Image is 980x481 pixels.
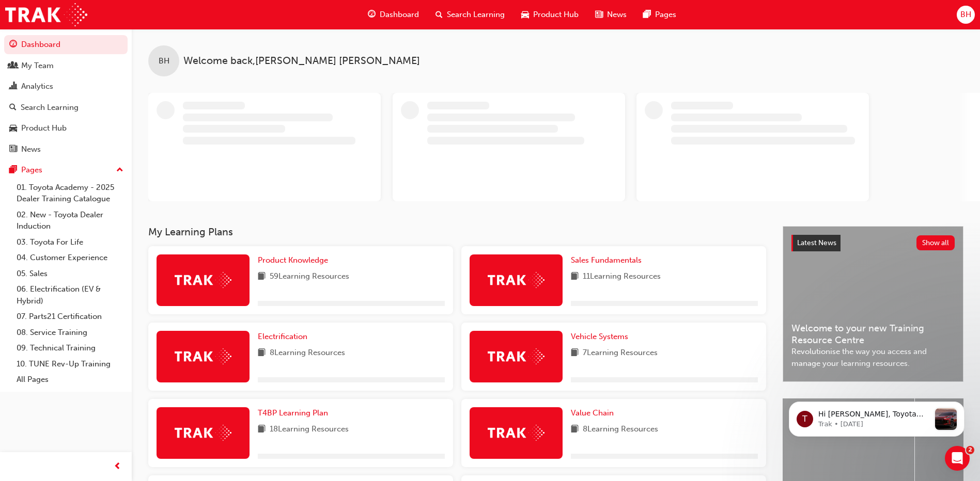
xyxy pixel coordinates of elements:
span: 2 [966,446,974,454]
a: news-iconNews [587,4,635,25]
span: Sales Fundamentals [571,255,642,265]
span: people-icon [9,61,17,71]
span: book-icon [571,347,579,360]
span: Dashboard [380,9,419,21]
a: News [4,140,128,159]
span: up-icon [116,164,123,177]
a: Search Learning [4,98,128,117]
span: Latest News [797,238,836,247]
span: T4BP Learning Plan [258,408,328,418]
span: Welcome back , [PERSON_NAME] [PERSON_NAME] [183,55,420,67]
a: 01. Toyota Academy - 2025 Dealer Training Catalogue [12,180,128,207]
img: Trak [488,272,545,288]
img: Trak [488,348,545,364]
a: pages-iconPages [635,4,685,25]
span: Value Chain [571,408,614,418]
img: Trak [175,425,231,441]
span: book-icon [571,270,579,283]
span: Revolutionise the way you access and manage your learning resources. [791,346,955,369]
button: DashboardMy TeamAnalyticsSearch LearningProduct HubNews [4,33,128,161]
span: search-icon [9,103,17,113]
span: book-icon [258,270,266,283]
span: 11 Learning Resources [583,270,661,283]
a: 04. Customer Experience [12,250,128,266]
a: T4BP Learning Plan [258,407,332,419]
span: BH [159,55,169,67]
span: BH [960,9,971,21]
img: Trak [488,425,545,441]
iframe: Intercom live chat [945,446,970,471]
span: pages-icon [9,166,17,175]
div: Pages [21,164,42,176]
a: 06. Electrification (EV & Hybrid) [12,281,128,309]
a: car-iconProduct Hub [513,4,587,25]
span: guage-icon [9,40,17,50]
a: 03. Toyota For Life [12,234,128,250]
button: Pages [4,161,128,180]
span: Welcome to your new Training Resource Centre [791,323,955,346]
a: guage-iconDashboard [360,4,427,25]
span: book-icon [571,423,579,436]
a: Product Knowledge [258,254,332,266]
a: Value Chain [571,407,618,419]
span: search-icon [435,8,443,21]
a: Analytics [4,77,128,96]
a: 08. Service Training [12,325,128,341]
span: pages-icon [643,8,651,21]
a: 10. TUNE Rev-Up Training [12,356,128,372]
span: News [607,9,627,21]
a: My Team [4,56,128,75]
div: Search Learning [21,102,79,114]
div: News [21,143,41,155]
span: 8 Learning Resources [270,347,345,360]
span: prev-icon [114,460,121,473]
a: Product Hub [4,119,128,138]
span: book-icon [258,423,266,436]
span: 18 Learning Resources [270,423,349,436]
a: Latest NewsShow allWelcome to your new Training Resource CentreRevolutionise the way you access a... [783,226,963,382]
a: 09. Technical Training [12,340,128,356]
a: 02. New - Toyota Dealer Induction [12,207,128,234]
span: Search Learning [447,9,505,21]
span: 8 Learning Resources [583,423,658,436]
span: 7 Learning Resources [583,347,658,360]
button: BH [957,6,975,24]
span: book-icon [258,347,266,360]
span: Product Hub [533,9,579,21]
span: news-icon [9,145,17,154]
span: chart-icon [9,82,17,91]
a: Latest NewsShow all [791,235,955,251]
img: Trak [5,3,87,26]
a: search-iconSearch Learning [427,4,513,25]
a: 05. Sales [12,266,128,282]
a: Electrification [258,331,312,343]
span: Product Knowledge [258,255,328,265]
a: All Pages [12,372,128,388]
a: Vehicle Systems [571,331,632,343]
img: Trak [175,272,231,288]
div: Analytics [21,81,53,92]
span: car-icon [521,8,529,21]
span: guage-icon [368,8,376,21]
a: Dashboard [4,35,128,54]
button: Show all [916,235,955,250]
h3: My Learning Plans [148,226,766,238]
span: Electrification [258,332,307,341]
span: 59 Learning Resources [270,270,349,283]
div: My Team [21,60,54,72]
span: car-icon [9,124,17,133]
img: Trak [175,348,231,364]
a: Sales Fundamentals [571,254,646,266]
iframe: Intercom notifications message [773,381,980,453]
a: 07. Parts21 Certification [12,309,128,325]
span: Pages [655,9,676,21]
div: Product Hub [21,122,67,134]
span: Vehicle Systems [571,332,628,341]
span: news-icon [595,8,603,21]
